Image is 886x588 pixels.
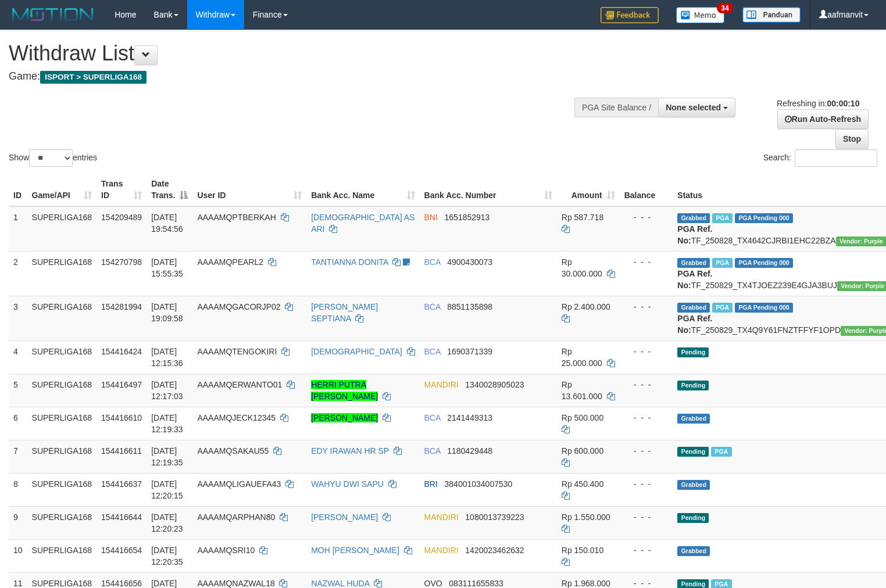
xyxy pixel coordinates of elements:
[677,269,712,290] b: PGA Ref. No:
[311,479,384,489] a: WAHYU DWI SAPU
[735,213,793,223] span: PGA Pending
[624,346,669,357] div: - - -
[562,413,603,422] span: Rp 500.000
[9,149,97,167] label: Show entries
[101,546,142,555] span: 154416654
[624,256,669,268] div: - - -
[735,258,793,268] span: PGA Pending
[624,379,669,390] div: - - -
[101,579,142,588] span: 154416656
[147,173,192,206] th: Date Trans.: activate to sort column descending
[777,99,859,108] span: Refreshing in:
[835,129,869,149] a: Stop
[9,251,27,296] td: 2
[777,109,869,129] a: Run Auto-Refresh
[27,374,97,407] td: SUPERLIGA168
[795,149,877,167] input: Search:
[424,579,442,588] span: OVO
[151,446,183,467] span: [DATE] 12:19:35
[311,302,378,323] a: [PERSON_NAME] SEPTIANA
[27,173,97,206] th: Game/API: activate to sort column ascending
[27,506,97,539] td: SUPERLIGA168
[151,213,183,234] span: [DATE] 19:54:56
[9,173,27,206] th: ID
[624,544,669,556] div: - - -
[197,380,282,389] span: AAAAMQERWANTO01
[449,579,503,588] span: Copy 083111655833 to clipboard
[658,98,735,117] button: None selected
[445,479,513,489] span: Copy 384001034007530 to clipboard
[424,302,441,311] span: BCA
[447,347,492,356] span: Copy 1690371339 to clipboard
[101,380,142,389] span: 154416497
[151,546,183,567] span: [DATE] 12:20:35
[151,302,183,323] span: [DATE] 19:09:58
[677,414,710,424] span: Grabbed
[562,347,602,368] span: Rp 25.000.000
[420,173,557,206] th: Bank Acc. Number: activate to sort column ascending
[562,446,603,456] span: Rp 600.000
[624,301,669,313] div: - - -
[677,314,712,335] b: PGA Ref. No:
[197,257,263,267] span: AAAAMQPEARL2
[197,446,269,456] span: AAAAMQSAKAU55
[465,380,524,389] span: Copy 1340028905023 to clipboard
[712,303,733,313] span: Marked by aafnonsreyleab
[557,173,620,206] th: Amount: activate to sort column ascending
[151,380,183,401] span: [DATE] 12:17:03
[424,446,441,456] span: BCA
[677,213,710,223] span: Grabbed
[101,302,142,311] span: 154281994
[151,512,183,533] span: [DATE] 12:20:23
[9,340,27,374] td: 4
[101,257,142,267] span: 154270798
[717,3,733,13] span: 34
[424,479,438,489] span: BRI
[9,71,579,83] h4: Game:
[197,213,276,222] span: AAAAMQPTBERKAH
[677,447,709,457] span: Pending
[101,413,142,422] span: 154416610
[562,479,603,489] span: Rp 450.400
[677,303,710,313] span: Grabbed
[562,213,603,222] span: Rp 587.718
[197,413,276,422] span: AAAAMQJECK12345
[620,173,673,206] th: Balance
[197,512,275,522] span: AAAAMQARPHAN80
[9,440,27,473] td: 7
[465,546,524,555] span: Copy 1420023462632 to clipboard
[306,173,419,206] th: Bank Acc. Name: activate to sort column ascending
[9,407,27,440] td: 6
[311,446,389,456] a: EDY IRAWAN HR SP
[9,374,27,407] td: 5
[9,42,579,65] h1: Withdraw List
[424,347,441,356] span: BCA
[97,173,147,206] th: Trans ID: activate to sort column ascending
[447,302,492,311] span: Copy 8851135898 to clipboard
[712,213,733,223] span: Marked by aafchhiseyha
[29,149,73,167] select: Showentries
[742,7,801,23] img: panduan.png
[666,103,721,112] span: None selected
[677,513,709,523] span: Pending
[101,479,142,489] span: 154416637
[27,539,97,572] td: SUPERLIGA168
[763,149,877,167] label: Search:
[40,71,147,84] span: ISPORT > SUPERLIGA168
[562,380,602,401] span: Rp 13.601.000
[9,206,27,252] td: 1
[424,413,441,422] span: BCA
[9,473,27,506] td: 8
[197,579,274,588] span: AAAAMQNAZWAL18
[9,506,27,539] td: 9
[311,579,369,588] a: NAZWAL HUDA
[624,211,669,223] div: - - -
[9,296,27,340] td: 3
[27,440,97,473] td: SUPERLIGA168
[624,511,669,523] div: - - -
[311,257,388,267] a: TANTIANNA DONITA
[197,347,277,356] span: AAAAMQTENGOKIRI
[712,258,733,268] span: Marked by aafmaleo
[151,257,183,278] span: [DATE] 15:55:35
[192,173,306,206] th: User ID: activate to sort column ascending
